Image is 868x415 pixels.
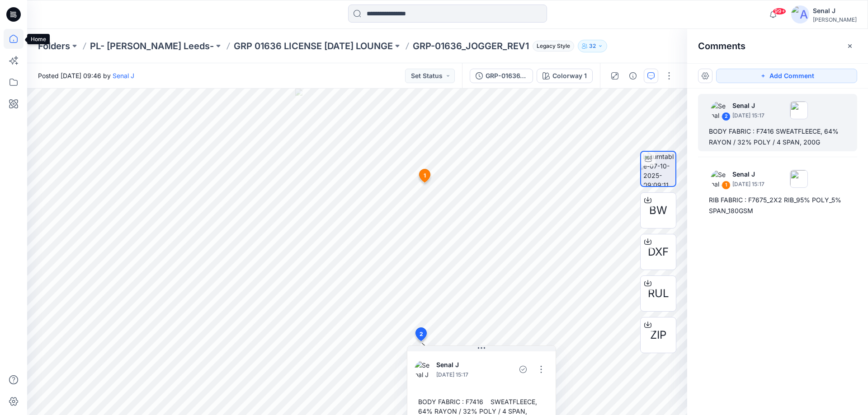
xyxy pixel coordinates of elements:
[732,169,764,180] p: Senal J
[234,40,393,52] a: GRP 01636 LICENSE [DATE] LOUNGE
[698,41,745,51] h2: Comments
[711,101,729,119] img: Senal J
[722,181,731,190] div: 1
[813,16,857,23] div: [PERSON_NAME]
[529,40,574,52] button: Legacy Style
[533,41,574,51] span: Legacy Style
[537,69,593,83] button: Colorway 1
[711,170,729,188] img: Senal J
[578,40,607,52] button: 32
[38,40,70,52] a: Folders
[732,180,764,189] p: [DATE] 15:17
[722,112,731,121] div: 2
[709,195,846,216] div: RIB FABRIC : F7675_2X2 RIB_95% POLY_5% SPAN_180GSM
[709,126,846,148] div: BODY FABRIC : F7416 SWEATFLEECE, 64% RAYON / 32% POLY / 4 SPAN, 200G
[113,72,134,79] a: Senal J
[486,71,527,81] div: GRP-01636_JOGGER_REV1
[626,69,640,83] button: Details
[791,5,809,23] img: avatar
[420,330,423,338] span: 2
[773,8,786,15] span: 99+
[648,244,669,260] span: DXF
[813,5,857,16] div: Senal J
[643,152,675,186] img: turntable-07-10-2025-09:09:11
[716,69,857,83] button: Add Comment
[90,40,214,52] a: PL- [PERSON_NAME] Leeds-
[552,71,587,81] div: Colorway 1
[415,360,433,378] img: Senal J
[732,100,764,111] p: Senal J
[732,111,764,120] p: [DATE] 15:17
[589,41,596,51] p: 32
[436,370,496,379] p: [DATE] 15:17
[649,202,667,219] span: BW
[38,71,134,80] span: Posted [DATE] 09:46 by
[470,69,533,83] button: GRP-01636_JOGGER_REV1
[650,327,666,343] span: ZIP
[648,285,669,302] span: RUL
[424,172,426,180] span: 1
[436,359,496,370] p: Senal J
[413,40,529,52] p: GRP-01636_JOGGER_REV1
